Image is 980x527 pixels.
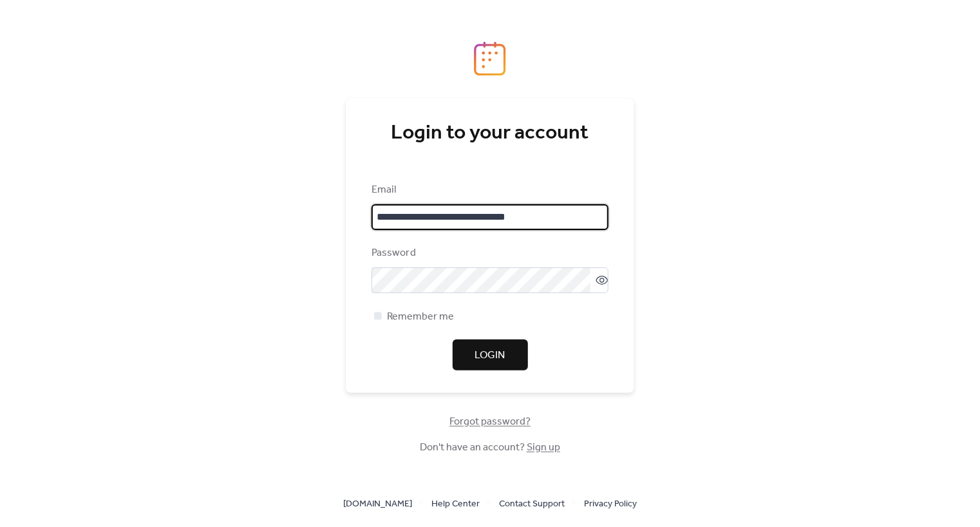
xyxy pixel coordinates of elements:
[372,120,608,146] div: Login to your account
[584,495,637,512] a: Privacy Policy
[420,440,560,455] span: Don't have an account?
[431,497,480,512] span: Help Center
[431,495,480,512] a: Help Center
[343,497,412,512] span: [DOMAIN_NAME]
[343,495,412,512] a: [DOMAIN_NAME]
[387,309,454,325] span: Remember me
[449,414,531,430] span: Forgot password?
[372,182,606,198] div: Email
[499,497,565,512] span: Contact Support
[474,41,506,76] img: logo
[449,418,531,425] a: Forgot password?
[527,437,560,457] a: Sign up
[584,497,637,512] span: Privacy Policy
[475,348,505,363] span: Login
[372,245,606,261] div: Password
[453,340,528,370] button: Login
[499,495,565,512] a: Contact Support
